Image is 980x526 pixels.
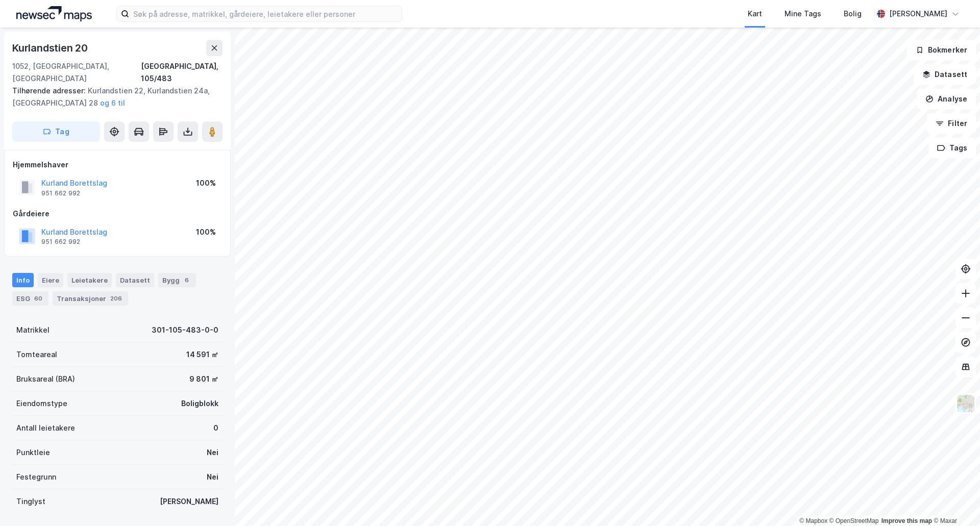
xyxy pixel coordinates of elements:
[38,273,63,287] div: Eiere
[16,348,57,361] div: Tomteareal
[12,291,48,306] div: ESG
[889,8,947,20] div: [PERSON_NAME]
[32,293,44,304] div: 60
[116,273,154,287] div: Datasett
[928,138,976,158] button: Tags
[956,394,975,413] img: Z
[158,273,196,287] div: Bygg
[927,113,976,134] button: Filter
[207,471,218,483] div: Nei
[929,477,980,526] div: Kontrollprogram for chat
[16,397,67,410] div: Eiendomstype
[16,446,50,459] div: Punktleie
[914,64,976,85] button: Datasett
[16,422,75,434] div: Antall leietakere
[213,422,218,434] div: 0
[907,40,976,60] button: Bokmerker
[748,8,762,20] div: Kart
[829,517,879,524] a: OpenStreetMap
[196,226,216,238] div: 100%
[12,273,34,287] div: Info
[881,517,932,524] a: Improve this map
[196,177,216,189] div: 100%
[129,6,402,21] input: Søk på adresse, matrikkel, gårdeiere, leietakere eller personer
[16,373,75,385] div: Bruksareal (BRA)
[917,89,976,109] button: Analyse
[16,495,45,508] div: Tinglyst
[844,8,862,20] div: Bolig
[189,373,218,385] div: 9 801 ㎡
[13,208,222,220] div: Gårdeiere
[152,324,218,336] div: 301-105-483-0-0
[207,446,218,459] div: Nei
[53,291,128,306] div: Transaksjoner
[181,397,218,410] div: Boligblokk
[785,8,821,20] div: Mine Tags
[16,471,56,483] div: Festegrunn
[186,348,218,361] div: 14 591 ㎡
[12,85,214,109] div: Kurlandstien 22, Kurlandstien 24a, [GEOGRAPHIC_DATA] 28
[16,324,50,336] div: Matrikkel
[799,517,827,524] a: Mapbox
[12,60,141,85] div: 1052, [GEOGRAPHIC_DATA], [GEOGRAPHIC_DATA]
[16,6,92,21] img: logo.a4113a55bc3d86da70a041830d287a7e.svg
[108,293,124,304] div: 206
[12,86,88,95] span: Tilhørende adresser:
[141,60,223,85] div: [GEOGRAPHIC_DATA], 105/483
[67,273,112,287] div: Leietakere
[160,495,218,508] div: [PERSON_NAME]
[182,275,192,285] div: 6
[41,238,80,246] div: 951 662 992
[12,121,100,142] button: Tag
[41,189,80,197] div: 951 662 992
[12,40,90,56] div: Kurlandstien 20
[929,477,980,526] iframe: Chat Widget
[13,159,222,171] div: Hjemmelshaver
